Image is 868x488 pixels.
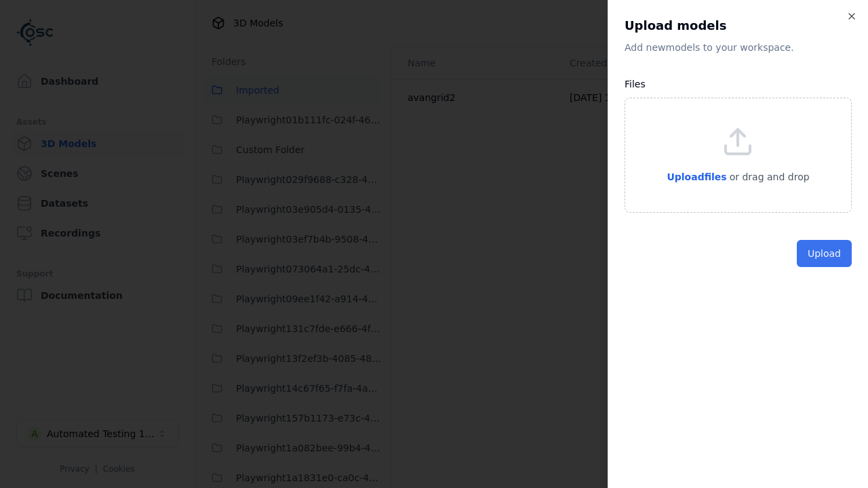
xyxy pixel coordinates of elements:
[625,16,852,35] h2: Upload models
[727,169,810,185] p: or drag and drop
[797,240,852,267] button: Upload
[625,41,852,54] p: Add new model s to your workspace.
[667,171,726,182] span: Upload files
[625,79,646,89] label: Files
